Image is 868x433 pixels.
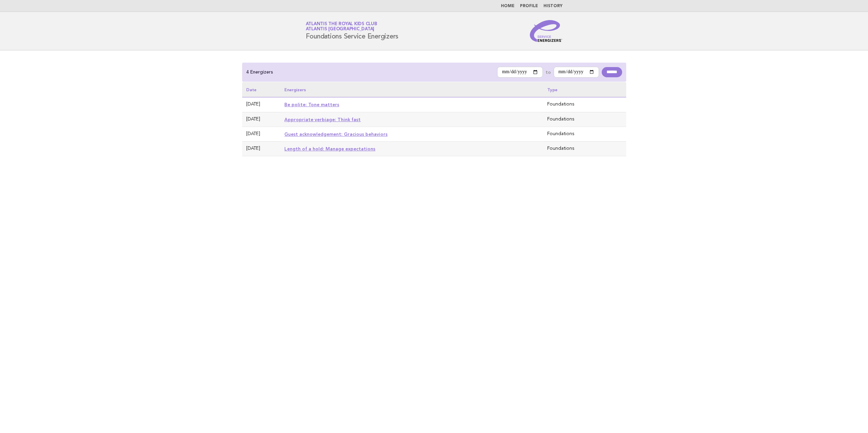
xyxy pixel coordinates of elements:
[543,141,626,156] td: Foundations
[501,4,515,8] a: Home
[543,127,626,141] td: Foundations
[530,20,563,42] img: Service Energizers
[242,97,281,112] td: [DATE]
[543,4,563,8] a: History
[242,82,281,97] th: Date
[306,22,377,31] a: Atlantis The Royal Kids ClubAtlantis [GEOGRAPHIC_DATA]
[242,141,281,156] td: [DATE]
[284,102,339,107] a: Be polite: Tone matters
[543,97,626,112] td: Foundations
[306,22,399,40] h1: Foundations Service Energizers
[284,146,375,151] a: Length of a hold: Manage expectations
[306,27,375,32] span: Atlantis [GEOGRAPHIC_DATA]
[543,112,626,127] td: Foundations
[242,112,281,127] td: [DATE]
[284,117,361,122] a: Appropriate verbiage: Think fast
[280,82,543,97] th: Energizers
[242,127,281,141] td: [DATE]
[543,82,626,97] th: Type
[284,131,388,137] a: Guest acknowledgement: Gracious behaviors
[546,69,551,75] label: to
[520,4,538,8] a: Profile
[246,69,273,75] p: 4 Energizers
